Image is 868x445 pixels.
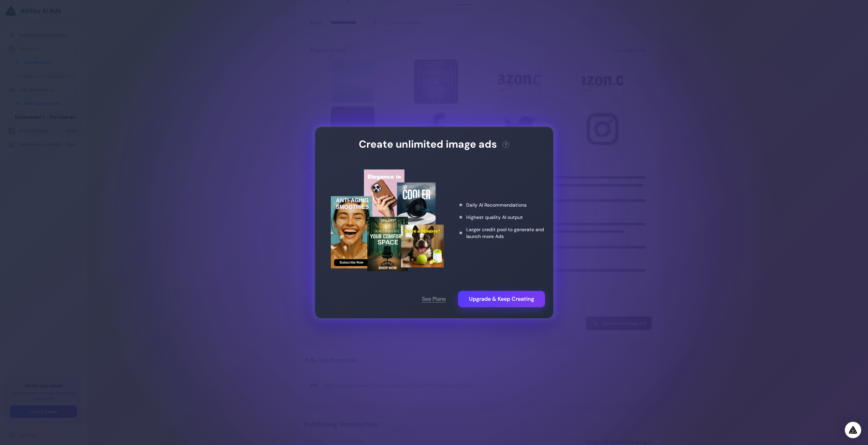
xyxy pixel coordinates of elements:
[458,291,545,307] button: Upgrade & Keep Creating
[845,422,861,438] div: Open Intercom Messenger
[331,169,444,272] img: Upgrade
[359,138,497,151] h3: Create unlimited image ads
[466,202,527,208] span: Daily AI Recommendations
[505,141,507,148] span: ?
[466,226,545,240] span: Larger credit pool to generate and launch more Ads
[414,291,454,307] button: See Plans
[466,214,523,221] span: Highest quality AI output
